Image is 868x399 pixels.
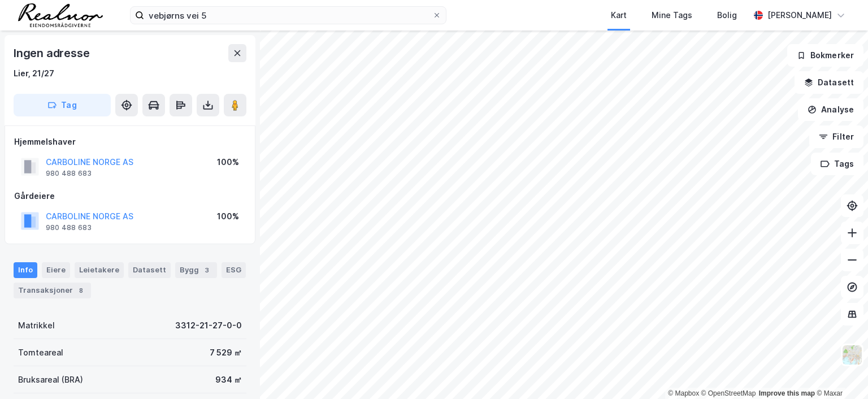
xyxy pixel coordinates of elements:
div: Eiere [42,262,70,278]
div: Info [14,262,37,278]
div: Lier, 21/27 [14,67,54,80]
a: Mapbox [668,389,699,397]
a: OpenStreetMap [701,389,756,397]
div: Ingen adresse [14,44,92,62]
div: Bygg [175,262,217,278]
input: Søk på adresse, matrikkel, gårdeiere, leietakere eller personer [144,7,432,24]
button: Datasett [795,71,863,94]
div: Datasett [128,262,171,278]
div: Transaksjoner [14,283,91,298]
div: Hjemmelshaver [14,135,246,149]
div: 3 [201,264,212,276]
button: Analyse [798,98,863,121]
div: Leietakere [75,262,124,278]
div: Bruksareal (BRA) [18,373,83,387]
iframe: Chat Widget [811,345,868,399]
button: Tag [14,94,111,116]
div: Kontrollprogram for chat [811,345,868,399]
button: Bokmerker [787,44,863,67]
img: realnor-logo.934646d98de889bb5806.png [18,3,103,27]
div: 934 ㎡ [215,373,242,387]
button: Tags [811,153,863,175]
div: 8 [75,285,86,296]
button: Filter [809,125,863,148]
div: ESG [222,262,246,278]
div: 100% [217,155,239,169]
div: Kart [611,8,627,22]
div: Tomteareal [18,346,63,359]
div: 3312-21-27-0-0 [175,319,242,332]
div: Matrikkel [18,319,55,332]
div: 100% [217,210,239,223]
div: Bolig [717,8,737,22]
div: 980 488 683 [46,169,92,178]
div: Gårdeiere [14,189,246,203]
div: [PERSON_NAME] [767,8,832,22]
div: Mine Tags [652,8,692,22]
div: 7 529 ㎡ [210,346,242,359]
img: Z [841,344,863,366]
a: Improve this map [759,389,815,397]
div: 980 488 683 [46,223,92,232]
